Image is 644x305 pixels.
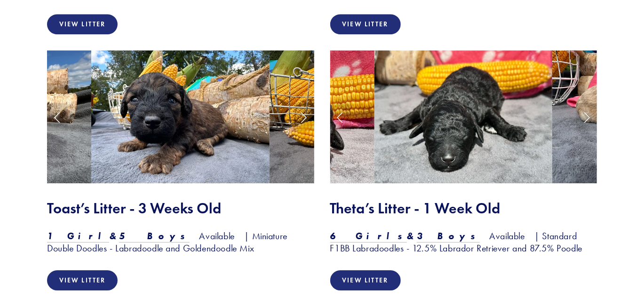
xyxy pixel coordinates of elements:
img: Waylon 2.jpg [91,50,270,184]
a: 6 Girls [330,230,407,242]
img: Layla 1.jpg [374,50,553,184]
a: Next Slide [294,103,314,131]
h2: Theta’s Litter - 1 Week Old [330,199,597,217]
a: Previous Slide [47,103,68,131]
a: 3 Boys [417,230,480,242]
a: Previous Slide [330,103,351,131]
h3: Available | Miniature Double Doodles - Labradoodle and Goldendoodle Mix [47,230,314,254]
a: 1 Girl [47,230,109,242]
em: 1 Girl [47,230,109,242]
img: Johnny 3.jpg [270,50,448,184]
em: & [109,230,119,242]
em: 3 Boys [417,230,480,242]
em: 6 Girls [330,230,407,242]
h2: Toast’s Litter - 3 Weeks Old [47,199,314,217]
a: Next Slide [576,103,597,131]
a: View Litter [47,270,118,290]
a: 5 Boys [119,230,190,242]
a: View Litter [330,270,401,290]
a: View Litter [47,14,118,34]
a: View Litter [330,14,401,34]
em: & [407,230,417,242]
em: 5 Boys [119,230,190,242]
h3: Available | Standard F1BB Labradoodles - 12.5% Labrador Retriever and 87.5% Poodle [330,230,597,254]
